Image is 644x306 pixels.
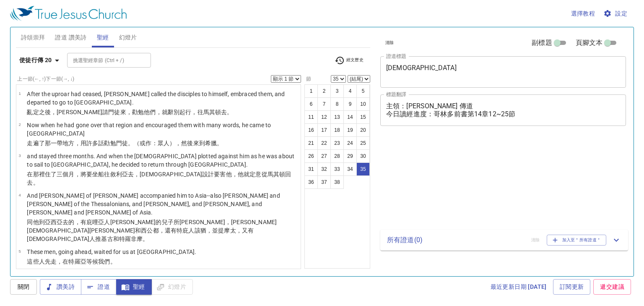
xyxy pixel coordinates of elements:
[45,140,223,146] wg1330: 那
[18,91,21,96] span: 1
[10,6,127,21] img: True Jesus Church
[27,219,277,242] wg4902: 他
[27,257,196,266] p: 這些人
[304,97,318,111] button: 6
[27,90,298,107] p: After the uproar had ceased, [PERSON_NAME] called the disciples to himself, embraced them, and de...
[27,219,277,242] wg846: 到
[27,152,298,169] p: and stayed three months. And when the [DEMOGRAPHIC_DATA] plotted against him as he was about to s...
[304,175,318,189] button: 36
[27,219,277,242] wg961: [PERSON_NAME]的兒子所[PERSON_NAME]
[304,76,311,81] label: 節
[600,282,624,292] span: 遞交建議
[17,282,30,292] span: 關閉
[104,140,223,146] wg3056: 勸勉
[356,149,370,163] button: 30
[27,171,291,186] wg4947: 去，[DEMOGRAPHIC_DATA]
[55,32,86,43] span: 證道 讚美詩
[386,102,620,118] textarea: 主領：[PERSON_NAME] 傳道 今日讀經進度：哥林多前書第14章12~25節
[330,149,344,163] button: 28
[356,84,370,98] button: 5
[380,230,628,251] div: 所有證道(0)清除加入至＂所有證道＂
[317,97,331,111] button: 7
[343,84,357,98] button: 4
[491,282,547,292] span: 最近更新日期 [DATE]
[304,84,318,98] button: 1
[304,110,318,124] button: 11
[605,8,627,19] span: 設定
[385,39,394,47] span: 清除
[110,258,116,265] wg2248: 。
[144,109,233,115] wg782: 他們，就辭別
[304,136,318,150] button: 21
[330,97,344,111] button: 8
[47,282,75,292] span: 讚美詩
[593,279,631,295] a: 遞交建議
[343,136,357,150] button: 24
[18,249,21,254] span: 5
[179,109,233,115] wg1831: 起行
[27,171,291,186] wg3195: 坐船
[317,84,331,98] button: 2
[27,219,277,242] wg891: 亞西亞
[317,110,331,124] button: 12
[16,52,65,68] button: 使徒行傳 20
[317,123,331,137] button: 17
[68,258,116,265] wg1722: 特羅亞
[330,162,344,176] button: 33
[143,235,148,242] wg5161: 。
[356,123,370,137] button: 20
[217,140,223,146] wg1671: 。
[330,123,344,137] button: 18
[108,109,233,115] wg4341: 門徒
[27,227,254,242] wg708: 和
[380,38,399,48] button: 清除
[116,279,152,295] button: 聖經
[123,282,145,292] span: 聖經
[18,193,21,197] span: 4
[27,108,298,116] p: 亂
[27,171,291,186] wg321: 往
[547,235,607,246] button: 加入至＂所有證道＂
[119,235,149,242] wg2532: 特羅非摩
[119,32,137,43] span: 幻燈片
[343,123,357,137] button: 19
[40,279,81,295] button: 讚美詩
[386,64,620,80] textarea: [DEMOGRAPHIC_DATA]
[532,38,552,48] span: 副標題
[304,162,318,176] button: 31
[113,235,149,242] wg5190: 和
[356,110,370,124] button: 15
[27,219,277,242] wg773: 去的，有庇哩亞人
[317,136,331,150] button: 22
[39,109,233,115] wg3973: 之後
[560,282,584,292] span: 訂閱更新
[343,162,357,176] button: 34
[88,282,110,292] span: 證道
[571,8,595,19] span: 選擇教程
[98,140,223,146] wg4183: 話
[199,140,223,146] wg2064: 到
[116,140,223,146] wg3870: 門徒。（或作：眾人），然後來
[27,171,291,186] wg3376: ，將要
[51,140,223,146] wg1565: 一帶地方
[330,175,344,189] button: 38
[487,279,550,295] a: 最近更新日期 [DATE]
[576,38,603,48] span: 頁腳文本
[27,171,291,186] wg5140: 個月
[304,149,318,163] button: 26
[21,32,45,43] span: 詩頌崇拜
[51,109,233,115] wg3326: ，[PERSON_NAME]
[45,258,116,265] wg3778: 先走
[33,179,39,186] wg5290: 。
[18,122,21,127] span: 2
[304,123,318,137] button: 16
[33,109,233,115] wg2351: 定
[27,191,298,217] p: And [PERSON_NAME] of [PERSON_NAME] accompanied him to Asia--also [PERSON_NAME] and [PERSON_NAME] ...
[330,110,344,124] button: 13
[70,55,135,65] input: Type Bible Reference
[95,235,148,242] wg774: 推基古
[81,279,117,295] button: 證道
[343,149,357,163] button: 29
[330,84,344,98] button: 3
[98,258,116,265] wg3306: 我們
